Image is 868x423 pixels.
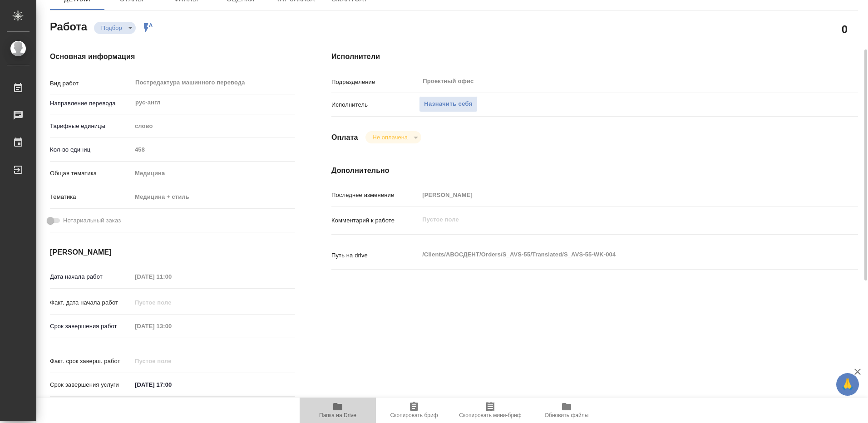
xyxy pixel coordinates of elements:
[390,412,438,418] span: Скопировать бриф
[132,166,295,181] div: Медицина
[50,18,87,34] h2: Работа
[528,398,605,423] button: Обновить файлы
[331,251,419,260] p: Путь на drive
[840,375,855,394] span: 🙏
[300,398,376,423] button: Папка на Drive
[94,22,136,34] div: Подбор
[331,100,419,109] p: Исполнитель
[836,373,859,396] button: 🙏
[63,216,121,225] span: Нотариальный заказ
[331,78,419,87] p: Подразделение
[50,145,132,154] p: Кол-во единиц
[132,143,295,156] input: Пустое поле
[365,131,421,143] div: Подбор
[50,169,132,178] p: Общая тематика
[331,51,858,62] h4: Исполнители
[419,247,814,262] textarea: /Clients/АВОСДЕНТ/Orders/S_AVS-55/Translated/S_AVS-55-WK-004
[376,398,452,423] button: Скопировать бриф
[99,24,125,32] button: Подбор
[545,412,589,418] span: Обновить файлы
[319,412,356,418] span: Папка на Drive
[50,99,132,108] p: Направление перевода
[50,247,295,258] h4: [PERSON_NAME]
[331,216,419,225] p: Комментарий к работе
[419,96,477,112] button: Назначить себя
[132,118,295,134] div: слово
[50,322,132,331] p: Срок завершения работ
[132,270,211,283] input: Пустое поле
[50,122,132,131] p: Тарифные единицы
[50,380,132,389] p: Срок завершения услуги
[459,412,521,418] span: Скопировать мини-бриф
[331,191,419,200] p: Последнее изменение
[331,165,858,176] h4: Дополнительно
[132,354,211,368] input: Пустое поле
[132,189,295,205] div: Медицина + стиль
[424,99,472,109] span: Назначить себя
[419,188,814,202] input: Пустое поле
[132,296,211,309] input: Пустое поле
[50,357,132,366] p: Факт. срок заверш. работ
[132,320,211,333] input: Пустое поле
[50,192,132,202] p: Тематика
[452,398,528,423] button: Скопировать мини-бриф
[50,51,295,62] h4: Основная информация
[50,298,132,307] p: Факт. дата начала работ
[132,378,211,391] input: ✎ Введи что-нибудь
[842,21,848,37] h2: 0
[370,133,410,141] button: Не оплачена
[50,79,132,88] p: Вид работ
[50,272,132,281] p: Дата начала работ
[331,132,358,143] h4: Оплата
